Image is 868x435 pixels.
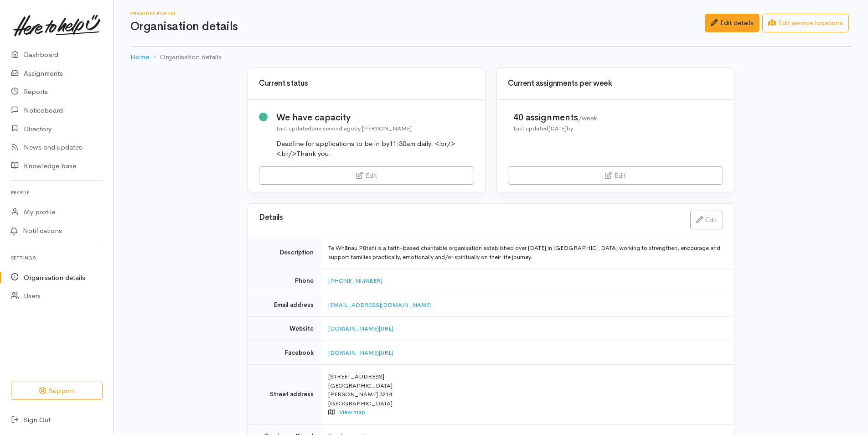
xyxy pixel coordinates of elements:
td: Phone [248,269,321,293]
td: [STREET_ADDRESS] [GEOGRAPHIC_DATA] [PERSON_NAME] 3214 [GEOGRAPHIC_DATA] [321,365,734,425]
div: Last updated by [PERSON_NAME] [276,124,475,133]
nav: breadcrumb [130,47,852,68]
time: [DATE] [548,124,567,132]
td: Street address [248,365,321,425]
td: Facebook [248,341,321,365]
a: Edit [259,166,474,185]
td: Description [248,236,321,269]
button: Support [11,382,103,400]
a: Edit service locations [762,14,849,32]
a: Edit [508,166,723,185]
h3: Current status [259,79,474,88]
a: [EMAIL_ADDRESS][DOMAIN_NAME] [328,301,432,309]
li: Organisation details [149,52,222,62]
div: We have capacity [276,111,475,124]
h6: Profile [11,186,103,199]
h6: Settings [11,252,103,264]
div: 40 assignments [513,111,597,124]
td: Website [248,317,321,341]
a: View map [339,408,365,416]
td: Email address [248,293,321,317]
h3: Current assignments per week [508,79,723,88]
div: Last updated by [513,124,597,133]
h1: Organisation details [130,20,705,33]
h3: Details [259,213,679,222]
a: [DOMAIN_NAME][URL] [328,325,393,332]
a: Home [130,52,149,62]
a: [DOMAIN_NAME][URL] [328,349,393,357]
td: Te Whānau Pūtahi is a faith-based charitable organisation established over [DATE] in [GEOGRAPHIC_... [321,236,734,269]
time: one second ago [311,124,354,132]
div: Deadline for applications to be in by11:30am daily. <br/><br/>Thank you. [276,139,475,159]
a: Edit [690,211,723,229]
h6: Provider Portal [130,11,705,16]
span: /week [578,114,597,122]
a: Edit details [705,14,759,32]
a: [PHONE_NUMBER] [328,277,382,285]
